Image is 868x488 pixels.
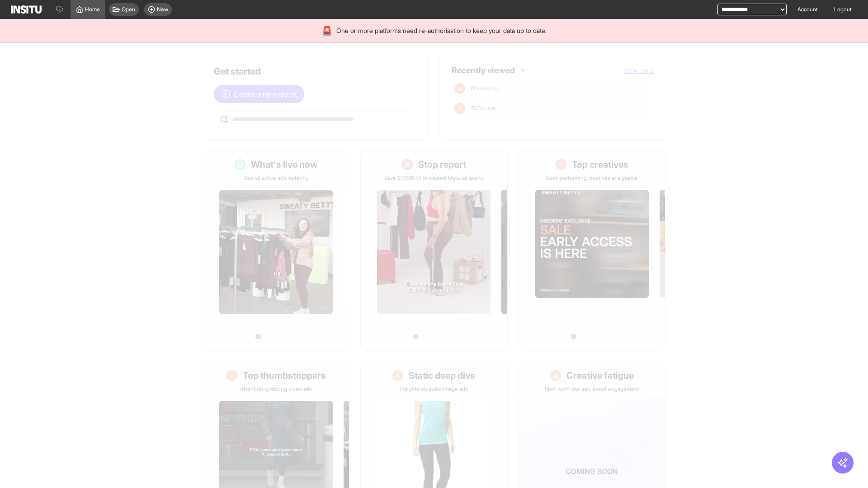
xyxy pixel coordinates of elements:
span: Open [122,6,135,13]
span: New [157,6,168,13]
span: One or more platforms need re-authorisation to keep your data up to date. [336,26,547,35]
div: 🚨 [321,24,333,37]
span: Home [85,6,100,13]
img: Logo [11,5,42,14]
